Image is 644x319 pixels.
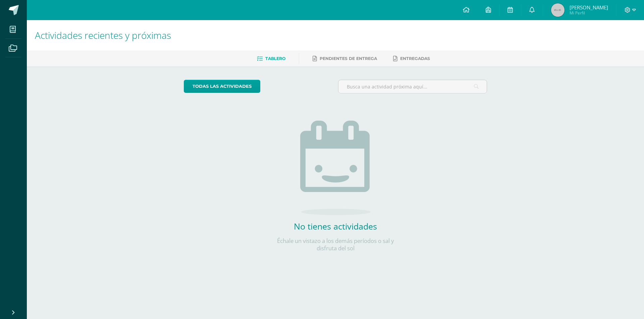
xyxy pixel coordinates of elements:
[313,53,377,64] a: Pendientes de entrega
[268,237,402,252] p: Échale un vistazo a los demás períodos o sal y disfruta del sol
[35,29,171,42] span: Actividades recientes y próximas
[268,220,402,232] h2: No tienes actividades
[400,56,430,61] span: Entregadas
[570,10,608,16] span: Mi Perfil
[570,4,608,11] span: [PERSON_NAME]
[338,80,487,93] input: Busca una actividad próxima aquí...
[551,3,565,17] img: 45x45
[320,56,377,61] span: Pendientes de entrega
[184,80,260,93] a: todas las Actividades
[393,53,430,64] a: Entregadas
[265,56,285,61] span: Tablero
[300,121,371,215] img: no_activities.png
[257,53,285,64] a: Tablero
